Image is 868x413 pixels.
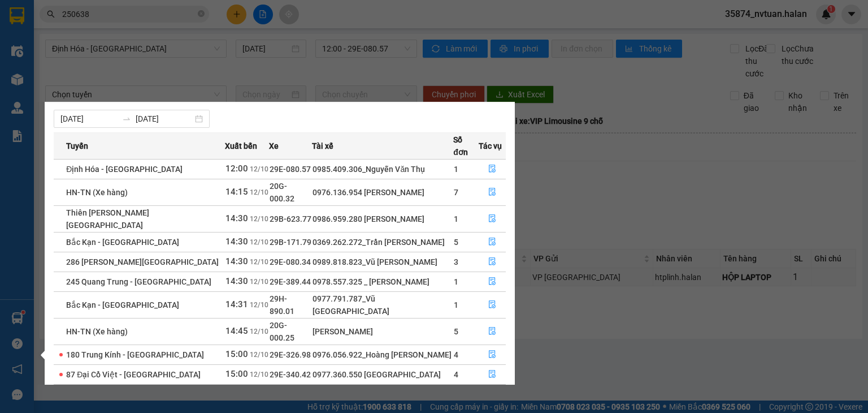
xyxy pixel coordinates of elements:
[454,300,458,309] span: 1
[122,114,131,123] span: swap-right
[250,238,268,246] span: 12/10
[313,256,453,268] div: 0989.818.823_Vũ [PERSON_NAME]
[250,258,268,266] span: 12/10
[225,369,248,379] span: 15:00
[270,294,294,316] span: 29H-890.01
[270,321,294,342] span: 20G-000.25
[250,328,268,335] span: 12/10
[479,140,502,152] span: Tác vụ
[454,188,458,197] span: 7
[313,349,453,361] div: 0976.056.922_Hoàng [PERSON_NAME]
[225,256,248,266] span: 14:30
[250,165,268,173] span: 12/10
[479,183,505,201] button: file-done
[270,165,311,174] span: 29E-080.57
[66,370,201,379] span: 87 Đại Cồ Việt - [GEOGRAPHIC_DATA]
[225,140,257,152] span: Xuất bến
[66,300,179,309] span: Bắc Kạn - [GEOGRAPHIC_DATA]
[60,113,118,125] input: Từ ngày
[454,370,458,379] span: 4
[479,233,505,251] button: file-done
[225,187,248,197] span: 14:15
[479,296,505,314] button: file-done
[66,165,183,174] span: Định Hóa - [GEOGRAPHIC_DATA]
[270,214,311,223] span: 29B-623.77
[454,165,458,174] span: 1
[454,214,458,223] span: 1
[313,292,453,317] div: 0977.791.787_Vũ [GEOGRAPHIC_DATA]
[454,327,458,336] span: 5
[312,140,333,152] span: Tài xế
[488,214,496,223] span: file-done
[479,210,505,228] button: file-done
[225,213,248,223] span: 14:30
[66,257,219,266] span: 286 [PERSON_NAME][GEOGRAPHIC_DATA]
[250,278,268,286] span: 12/10
[270,277,311,286] span: 29E-389.44
[66,327,128,336] span: HN-TN (Xe hàng)
[250,301,268,309] span: 12/10
[313,163,453,175] div: 0985.409.306_Nguyễn Văn Thụ
[454,350,458,359] span: 4
[488,327,496,336] span: file-done
[269,140,279,152] span: Xe
[488,370,496,379] span: file-done
[479,322,505,341] button: file-done
[66,140,88,152] span: Tuyến
[313,325,453,338] div: [PERSON_NAME]
[313,368,453,381] div: 0977.360.550 [GEOGRAPHIC_DATA]
[270,350,311,359] span: 29E-326.98
[66,350,204,359] span: 180 Trung Kính - [GEOGRAPHIC_DATA]
[488,350,496,359] span: file-done
[250,371,268,378] span: 12/10
[488,300,496,309] span: file-done
[66,188,128,197] span: HN-TN (Xe hàng)
[488,165,496,174] span: file-done
[454,277,458,286] span: 1
[488,188,496,197] span: file-done
[313,213,453,225] div: 0986.959.280 [PERSON_NAME]
[479,273,505,291] button: file-done
[488,277,496,286] span: file-done
[225,326,248,336] span: 14:45
[250,215,268,223] span: 12/10
[66,208,149,230] span: Thiên [PERSON_NAME][GEOGRAPHIC_DATA]
[313,186,453,199] div: 0976.136.954 [PERSON_NAME]
[225,299,248,309] span: 14:31
[225,164,248,174] span: 12:00
[270,182,294,203] span: 20G-000.32
[270,257,311,266] span: 29E-080.34
[225,236,248,247] span: 14:30
[488,238,496,247] span: file-done
[313,236,453,248] div: 0369.262.272_Trần [PERSON_NAME]
[479,346,505,364] button: file-done
[250,188,268,196] span: 12/10
[66,277,211,286] span: 245 Quang Trung - [GEOGRAPHIC_DATA]
[225,349,248,359] span: 15:00
[66,238,179,247] span: Bắc Kạn - [GEOGRAPHIC_DATA]
[453,134,478,158] span: Số đơn
[479,253,505,271] button: file-done
[250,351,268,359] span: 12/10
[313,276,453,288] div: 0978.557.325 _ [PERSON_NAME]
[454,238,458,247] span: 5
[479,160,505,178] button: file-done
[225,276,248,286] span: 14:30
[488,257,496,266] span: file-done
[479,365,505,384] button: file-done
[136,113,193,125] input: Đến ngày
[270,238,311,247] span: 29B-171.79
[454,257,458,266] span: 3
[122,114,131,123] span: to
[270,370,311,379] span: 29E-340.42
